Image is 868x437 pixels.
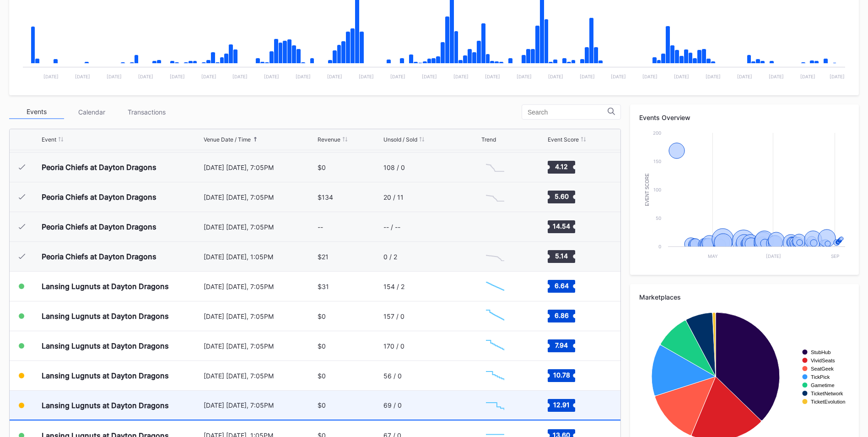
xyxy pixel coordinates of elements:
div: [DATE] [DATE], 7:05PM [204,283,315,290]
text: 0 [658,244,661,249]
text: [DATE] [359,74,374,79]
text: 5.60 [554,192,568,200]
text: Event Score [645,173,650,206]
text: 100 [653,187,661,192]
div: $0 [318,312,326,320]
svg: Chart title [481,394,509,417]
text: [DATE] [75,74,90,79]
text: [DATE] [453,74,469,79]
text: [DATE] [548,74,563,79]
div: Peoria Chiefs at Dayton Dragons [42,222,156,231]
svg: Chart title [481,334,509,357]
div: 157 / 0 [383,312,404,320]
div: -- [318,223,323,231]
div: Events [9,105,64,119]
div: Events Overview [639,114,850,121]
div: 69 / 0 [383,401,402,409]
div: Lansing Lugnuts at Dayton Dragons [42,371,169,380]
text: [DATE] [264,74,279,79]
text: VividSeats [811,358,835,363]
div: 0 / 2 [383,253,397,261]
div: $31 [318,283,329,290]
div: -- / -- [383,223,400,231]
svg: Chart title [481,215,509,238]
div: $0 [318,372,326,380]
text: [DATE] [706,74,721,79]
text: [DATE] [43,74,59,79]
div: Calendar [64,105,119,119]
div: [DATE] [DATE], 7:05PM [204,223,315,231]
svg: Chart title [481,186,509,208]
text: 14.54 [553,222,570,230]
div: Marketplaces [639,293,850,301]
text: [DATE] [327,74,342,79]
text: TickPick [811,374,830,380]
div: Lansing Lugnuts at Dayton Dragons [42,311,169,321]
text: 50 [656,215,661,221]
svg: Chart title [481,305,509,328]
text: 7.94 [555,341,568,349]
text: [DATE] [138,74,153,79]
div: 56 / 0 [383,372,402,380]
div: Lansing Lugnuts at Dayton Dragons [42,401,169,410]
div: $21 [318,253,329,261]
text: 5.14 [555,252,568,260]
div: 154 / 2 [383,283,404,290]
text: [DATE] [232,74,248,79]
text: 4.12 [555,163,568,170]
text: [DATE] [642,74,658,79]
div: 170 / 0 [383,342,404,350]
text: SeatGeek [811,366,834,371]
text: [DATE] [296,74,311,79]
div: [DATE] [DATE], 7:05PM [204,193,315,201]
text: [DATE] [390,74,405,79]
input: Search [528,109,608,116]
div: Venue Date / Time [204,136,251,143]
text: 150 [653,158,661,164]
svg: Chart title [639,128,850,266]
div: Revenue [318,136,340,143]
text: [DATE] [580,74,595,79]
svg: Chart title [481,364,509,387]
text: TicketEvolution [811,399,845,404]
text: [DATE] [107,74,122,79]
text: StubHub [811,350,831,355]
text: 10.78 [553,371,570,379]
div: $134 [318,193,333,201]
div: [DATE] [DATE], 7:05PM [204,401,315,409]
div: 108 / 0 [383,164,405,171]
svg: Chart title [481,275,509,298]
div: Transactions [119,105,174,119]
div: [DATE] [DATE], 7:05PM [204,372,315,380]
text: [DATE] [769,74,784,79]
div: Peoria Chiefs at Dayton Dragons [42,192,156,202]
div: Lansing Lugnuts at Dayton Dragons [42,282,169,291]
text: Sep [831,253,839,259]
div: [DATE] [DATE], 7:05PM [204,342,315,350]
div: [DATE] [DATE], 7:05PM [204,164,315,171]
text: [DATE] [170,74,185,79]
text: 6.64 [554,282,568,290]
text: [DATE] [800,74,815,79]
text: [DATE] [674,74,689,79]
div: $0 [318,401,326,409]
div: Event Score [548,136,579,143]
div: Unsold / Sold [383,136,417,143]
div: [DATE] [DATE], 1:05PM [204,253,315,261]
div: Lansing Lugnuts at Dayton Dragons [42,341,169,350]
text: [DATE] [485,74,500,79]
text: TicketNetwork [811,391,843,396]
text: [DATE] [611,74,626,79]
text: [DATE] [766,253,781,259]
text: [DATE] [517,74,532,79]
div: Event [42,136,56,143]
text: 12.91 [553,400,570,408]
svg: Chart title [481,156,509,179]
text: 6.86 [554,311,568,319]
div: $0 [318,164,326,171]
text: Gametime [811,382,835,388]
div: Trend [481,136,496,143]
div: $0 [318,342,326,350]
div: Peoria Chiefs at Dayton Dragons [42,163,156,172]
svg: Chart title [481,245,509,268]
